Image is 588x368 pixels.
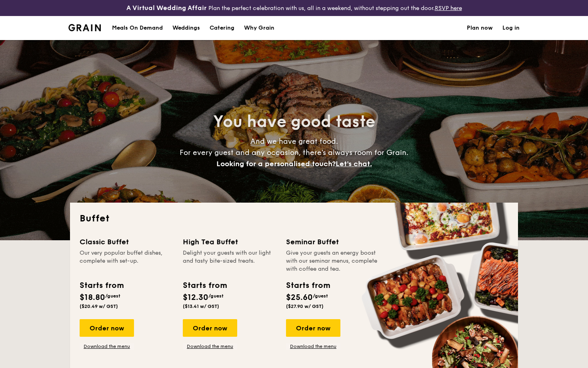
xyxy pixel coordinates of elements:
div: Order now [286,319,340,337]
img: Grain [68,24,101,31]
a: Download the menu [80,343,134,350]
div: Starts from [80,280,123,292]
span: /guest [313,293,328,299]
a: Log in [502,16,520,40]
div: Starts from [286,280,330,292]
a: RSVP here [435,5,462,12]
div: Our very popular buffet dishes, complete with set-up. [80,249,173,273]
div: Starts from [183,280,226,292]
a: Download the menu [286,343,340,350]
div: Order now [183,319,237,337]
div: Seminar Buffet [286,236,380,247]
div: Plan the perfect celebration with us, all in a weekend, without stepping out the door. [98,3,490,13]
h1: Catering [210,16,234,40]
div: Order now [80,319,134,337]
span: ($27.90 w/ GST) [286,304,324,309]
h4: A Virtual Wedding Affair [126,3,207,13]
a: Weddings [168,16,205,40]
div: High Tea Buffet [183,236,276,247]
h2: Buffet [80,212,508,225]
span: Let's chat. [336,159,372,168]
div: Weddings [172,16,200,40]
span: $18.80 [80,293,105,302]
span: /guest [105,293,120,299]
span: $12.30 [183,293,208,302]
div: Classic Buffet [80,236,173,247]
span: ($20.49 w/ GST) [80,304,118,309]
div: Why Grain [244,16,274,40]
a: Download the menu [183,343,237,350]
a: Catering [205,16,239,40]
a: Plan now [467,16,493,40]
a: Why Grain [239,16,279,40]
div: Delight your guests with our light and tasty bite-sized treats. [183,249,276,273]
div: Meals On Demand [112,16,163,40]
div: Give your guests an energy boost with our seminar menus, complete with coffee and tea. [286,249,380,273]
a: Meals On Demand [107,16,168,40]
span: /guest [208,293,224,299]
span: $25.60 [286,293,313,302]
a: Logotype [68,24,101,31]
span: ($13.41 w/ GST) [183,304,219,309]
